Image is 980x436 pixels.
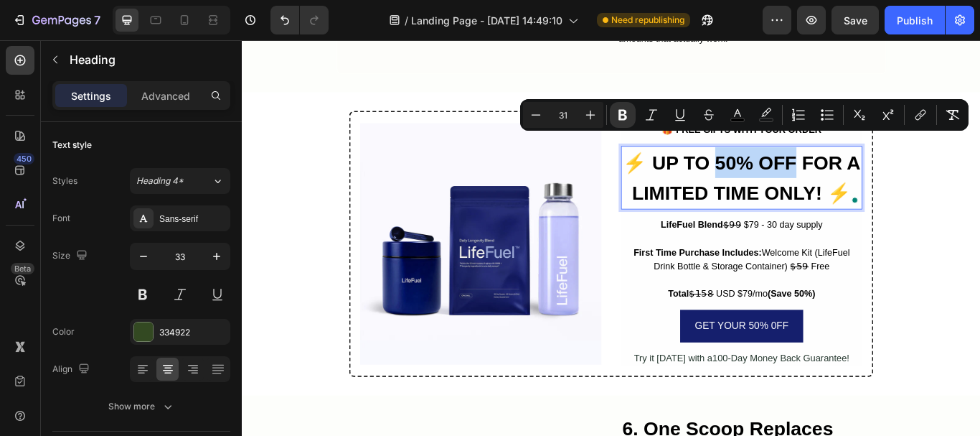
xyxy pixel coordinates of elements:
p: Try it [DATE] with a100-Day Money Back Guarantee! [443,363,722,379]
div: 334922 [159,326,227,339]
a: GET YOUR 50% 0FF [511,315,654,353]
span: / [405,13,408,28]
button: Heading 4* [130,168,230,194]
button: Publish [885,6,945,34]
strong: (Save 50%) [613,290,668,302]
div: Align [52,360,93,379]
p: GET YOUR 50% 0FF [528,323,637,344]
p: 7 [94,11,100,29]
span: Need republishing [611,14,684,27]
strong: LifeFuel Blend [489,210,561,221]
div: Text style [52,139,92,152]
div: Sans-serif [159,213,227,226]
div: Beta [11,263,34,274]
span: $̶1̶5̶8̶ USD $79/mo [496,290,668,302]
div: Styles [52,175,77,187]
p: Heading [70,51,225,68]
p: Advanced [141,88,190,103]
span: Save [844,14,867,27]
p: ──── ──── [443,97,722,113]
div: Show more [108,399,175,414]
div: Font [52,212,70,225]
strong: ⚡ UP TO 50% OFF FOR A LIMITED TIME ONLY! ⚡ [444,131,721,192]
p: Settings [71,88,111,103]
span: $̶9̶9̶ $79 - 30 day supply [489,210,677,221]
strong: 🎁 FREE GIFTS WITH YOUR ORDER [489,98,676,111]
button: Save [831,6,879,34]
strong: First Time Purchase Includes: [456,242,606,254]
span: Heading 4* [136,175,184,187]
button: 7 [6,6,107,34]
strong: Total [496,290,521,302]
iframe: To enrich screen reader interactions, please activate Accessibility in Grammarly extension settings [242,40,980,436]
div: Size [52,246,90,266]
div: Color [52,325,75,338]
div: Undo/Redo [270,6,329,34]
h2: To enrich screen reader interactions, please activate Accessibility in Grammarly extension settings [442,124,723,198]
span: Welcome Kit (LifeFuel Drink Bottle & Storage Container) $̶5̶9̶ Free [456,242,708,270]
div: 450 [14,153,34,164]
div: Publish [897,13,933,28]
div: Editor contextual toolbar [520,99,969,131]
span: Landing Page - [DATE] 14:49:10 [411,13,562,28]
button: Show more [52,394,230,419]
